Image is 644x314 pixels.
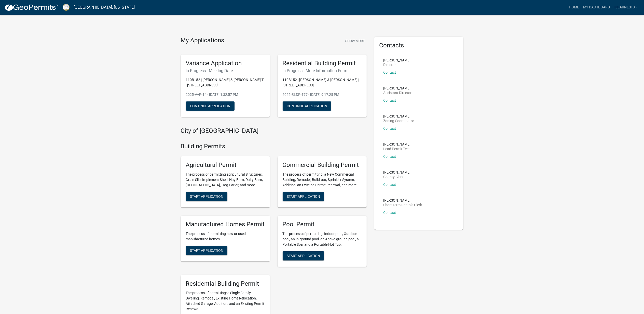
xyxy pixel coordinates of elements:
[186,231,265,242] p: The process of permitting new or used manufactured homes.
[186,161,265,169] h5: Agricultural Permit
[186,101,235,111] button: Continue Application
[383,199,422,202] p: [PERSON_NAME]
[383,86,412,90] p: [PERSON_NAME]
[186,221,265,228] h5: Manufactured Homes Permit
[383,114,414,118] p: [PERSON_NAME]
[383,63,411,67] p: Director
[63,4,70,11] img: Putnam County, Georgia
[383,142,411,146] p: [PERSON_NAME]
[181,37,224,44] h4: My Applications
[186,290,265,312] p: The process of permitting: a Single Family Dwelling, Remodel, Existing Home Relocation, Attached ...
[343,37,367,45] button: Show More
[283,161,362,169] h5: Commercial Building Permit
[186,77,265,88] p: 110B152 | [PERSON_NAME] & [PERSON_NAME] T | [STREET_ADDRESS]
[383,203,422,207] p: Short Term Rentals Clerk
[379,42,458,49] h5: Contacts
[186,192,227,201] button: Start Application
[383,126,396,130] a: Contact
[283,68,362,73] h6: In Progress - More Information Form
[181,127,367,135] h4: City of [GEOGRAPHIC_DATA]
[287,254,320,258] span: Start Application
[283,192,324,201] button: Start Application
[283,60,362,67] h5: Residential Building Permit
[186,172,265,188] p: The process of permitting agricultural structures: Grain Silo, Implement Shed, Hay Barn, Dairy Ba...
[186,68,265,73] h6: In Progress - Meeting Date
[283,172,362,188] p: The process of permitting: a New Commercial Building, Remodel, Build-out, Sprinkler System, Addit...
[383,154,396,159] a: Contact
[287,194,320,198] span: Start Application
[283,77,362,88] p: 110B152 | [PERSON_NAME] & [PERSON_NAME] | [STREET_ADDRESS]
[186,92,265,97] p: 2025-VAR-14 - [DATE] 1:32:57 PM
[190,194,223,198] span: Start Application
[581,3,612,12] a: My Dashboard
[283,231,362,247] p: The process of permitting: Indoor pool, Outdoor pool, an In-ground pool, an Above-ground pool, a ...
[283,92,362,97] p: 2025-BLDR-177 - [DATE] 9:17:25 PM
[74,3,135,12] a: [GEOGRAPHIC_DATA], [US_STATE]
[383,175,411,179] p: County Clerk
[283,221,362,228] h5: Pool Permit
[181,143,367,150] h4: Building Permits
[383,91,412,95] p: Assistant Director
[383,182,396,187] a: Contact
[186,280,265,287] h5: Residential Building Permit
[283,101,331,111] button: Continue Application
[190,248,223,252] span: Start Application
[186,246,227,255] button: Start Application
[283,251,324,260] button: Start Application
[383,70,396,74] a: Contact
[383,98,396,102] a: Contact
[186,60,265,67] h5: Variance Application
[567,3,581,12] a: Home
[612,3,640,12] a: TJEARNEST3
[383,171,411,174] p: [PERSON_NAME]
[383,147,411,151] p: Lead Permit Tech
[383,58,411,62] p: [PERSON_NAME]
[383,119,414,123] p: Zoning Coordinator
[383,211,396,215] a: Contact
